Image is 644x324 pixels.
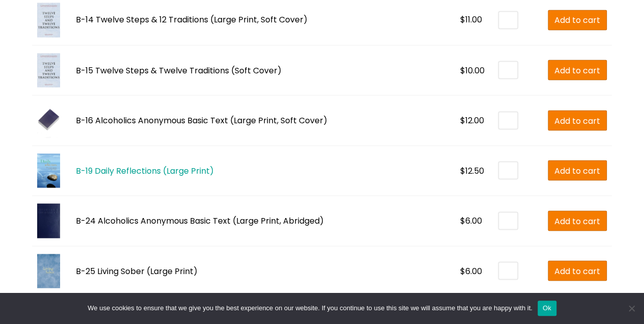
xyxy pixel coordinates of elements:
a: B-24 Alcoholics Anonymous Basic Text (Large Print, Abridged) [76,214,324,226]
span: No [626,303,636,313]
a: Add to cart [548,60,607,80]
a: Add to cart [548,110,607,130]
span: Add to cart [554,264,600,277]
a: Add to cart [548,10,607,30]
a: B-15 Twelve Steps & Twelve Traditions (Soft Cover) [76,64,282,76]
img: B-19 Daily Reflections (Large Print) [37,153,60,188]
span: $ [460,64,465,76]
a: B-16 Alcoholics Anonymous Basic Text (Large Print, Soft Cover) [76,114,327,126]
img: B-25 Living Sober (Large Print) [37,254,60,288]
a: B-14 Twelve Steps & 12 Traditions (Large Print, Soft Cover) [76,14,307,25]
span: Add to cart [554,14,600,26]
span: Add to cart [554,164,600,177]
a: Add to cart [548,160,607,180]
span: 12.00 [465,114,484,126]
span: $ [460,114,465,126]
a: Add to cart [548,260,607,281]
span: $ [460,265,465,277]
span: $ [460,14,465,25]
a: B-25 Living Sober (Large Print) [76,265,198,277]
span: 6.00 [465,265,482,277]
span: Add to cart [554,214,600,227]
span: 12.50 [465,165,484,176]
span: 6.00 [465,214,482,226]
a: B-19 Daily Reflections (Large Print) [76,165,214,176]
span: 11.00 [465,14,482,25]
img: B-15 Twelve Steps & Twelve Traditions (Soft Cover) [37,53,60,88]
span: $ [460,165,465,176]
span: Add to cart [554,114,600,127]
span: $ [460,214,465,226]
span: 10.00 [465,64,485,76]
span: We use cookies to ensure that we give you the best experience on our website. If you continue to ... [88,303,532,313]
img: B-14 Twelve Steps & 12 Traditions (Large Print, Soft Cover) [37,3,60,37]
img: B-16 Alcoholics Anonymous Basic Text (Large Print, Soft Cover) [37,103,60,138]
img: B-24 Alcoholics Anonymous Basic Text (Large Print, Abridged) [37,203,60,238]
a: Add to cart [548,210,607,231]
span: Add to cart [554,64,600,76]
button: Ok [538,301,556,316]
